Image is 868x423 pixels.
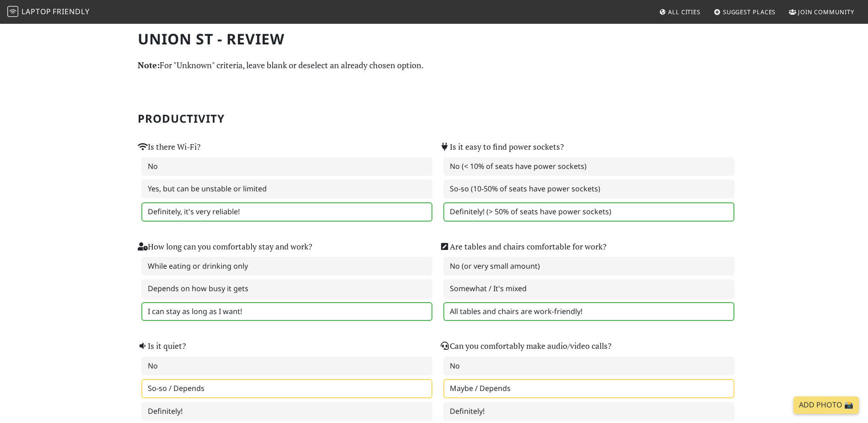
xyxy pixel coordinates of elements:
[138,59,731,72] p: For "Unknown" criteria, leave blank or deselect an already chosen option.
[138,240,312,253] label: How long can you comfortably stay and work?
[141,279,432,298] label: Depends on how busy it gets
[22,6,51,16] span: Laptop
[141,202,432,222] label: Definitely, it's very reliable!
[141,357,432,376] label: No
[723,8,776,16] span: Suggest Places
[793,396,859,414] a: Add Photo 📸
[141,302,432,321] label: I can stay as long as I want!
[443,302,734,321] label: All tables and chairs are work-friendly!
[443,379,734,398] label: Maybe / Depends
[668,8,701,16] span: All Cities
[138,340,186,352] label: Is it quiet?
[7,6,18,17] img: LaptopFriendly
[785,4,858,20] a: Join Community
[141,402,432,421] label: Definitely!
[440,340,611,352] label: Can you comfortably make audio/video calls?
[443,402,734,421] label: Definitely!
[138,60,160,70] strong: Note:
[443,202,734,222] label: Definitely! (> 50% of seats have power sockets)
[141,157,432,176] label: No
[443,179,734,199] label: So-so (10-50% of seats have power sockets)
[440,141,564,153] label: Is it easy to find power sockets?
[443,257,734,276] label: No (or very small amount)
[798,8,854,16] span: Join Community
[440,240,606,253] label: Are tables and chairs comfortable for work?
[710,4,780,20] a: Suggest Places
[138,30,731,48] h1: Union St - Review
[443,279,734,298] label: Somewhat / It's mixed
[7,4,90,20] a: LaptopFriendly LaptopFriendly
[141,257,432,276] label: While eating or drinking only
[141,179,432,199] label: Yes, but can be unstable or limited
[53,6,89,16] span: Friendly
[141,379,432,398] label: So-so / Depends
[138,112,731,125] h2: Productivity
[443,157,734,176] label: No (< 10% of seats have power sockets)
[655,4,704,20] a: All Cities
[138,141,200,153] label: Is there Wi-Fi?
[443,357,734,376] label: No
